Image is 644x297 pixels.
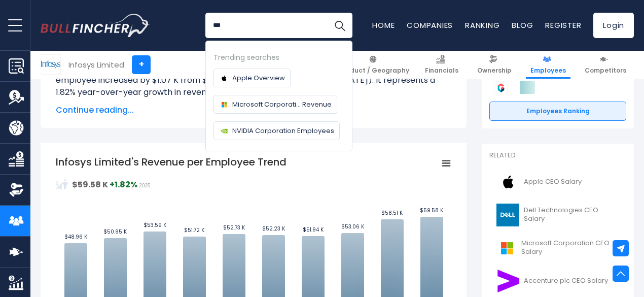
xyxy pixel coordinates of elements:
a: Employees [526,51,570,79]
span: Financials [425,67,458,75]
a: Accenture plc CEO Salary [489,267,626,295]
a: Employees Ranking [489,102,626,121]
strong: +1.82% [110,179,137,190]
text: $52.23 K [262,225,285,233]
p: Related [489,151,626,160]
a: Ownership [473,51,516,79]
img: Bullfincher logo [41,14,150,37]
a: Apple CEO Salary [489,168,626,196]
img: Genpact Limited competitors logo [494,81,508,94]
text: $51.94 K [303,226,324,234]
tspan: Infosys Limited's Revenue per Employee Trend [56,155,287,169]
strong: $59.58 K [72,179,108,190]
span: Apple Overview [232,73,285,83]
span: Microsoft Corporation CEO Salary [521,239,620,256]
img: ACN logo [495,270,521,292]
a: Competitors [580,51,631,79]
text: $59.58 K [420,207,444,214]
span: Dell Technologies CEO Salary [524,206,620,223]
text: $58.51 K [381,209,403,217]
img: Ownership [9,182,24,197]
text: $53.59 K [144,221,167,229]
text: $50.95 K [103,228,127,236]
span: Apple CEO Salary [524,178,582,186]
img: MSFT logo [495,237,518,259]
img: Company logo [219,100,229,110]
a: Microsoft Corporation CEO Salary [489,234,626,262]
a: Blog [512,20,533,30]
a: Financials [420,51,463,79]
a: Microsoft Corporati... Revenue [213,95,337,114]
img: Company logo [219,126,229,136]
img: RevenuePerEmployee.svg [56,178,68,190]
a: Ranking [465,20,499,30]
li: In fiscal year [DATE], the revenue per employee at Infosys Limited was $59.58 K. The revenue per ... [56,62,451,98]
img: DELL logo [495,204,521,226]
span: Microsoft Corporati... Revenue [232,99,332,110]
img: Company logo [219,73,229,83]
img: AAPL logo [495,171,521,193]
a: Product / Geography [335,51,414,79]
button: Search [327,13,352,38]
a: + [132,55,151,74]
span: NVIDIA Corporation Employees [232,125,334,136]
a: Home [372,20,395,30]
img: INFY logo [41,55,60,74]
a: Apple Overview [213,69,291,87]
div: Trending searches [213,52,344,63]
a: NVIDIA Corporation Employees [213,121,340,140]
span: Accenture plc CEO Salary [524,277,608,285]
span: Competitors [585,67,626,75]
span: Continue reading... [56,104,451,116]
a: Register [545,20,581,30]
a: Go to homepage [41,14,150,37]
text: $53.06 K [341,223,365,230]
span: Product / Geography [339,67,409,75]
text: $52.73 K [223,224,245,232]
span: Employees [530,67,566,75]
a: Companies [407,20,453,30]
a: Dell Technologies CEO Salary [489,201,626,229]
span: Ownership [477,67,512,75]
span: 2025 [139,183,150,188]
a: Login [593,13,634,38]
text: $48.96 K [64,233,88,241]
div: Infosys Limited [68,59,124,71]
text: $51.72 K [184,226,205,234]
